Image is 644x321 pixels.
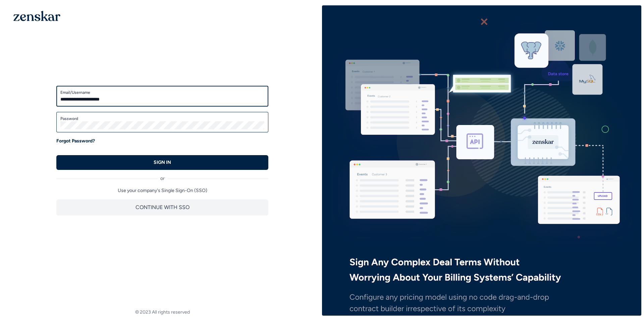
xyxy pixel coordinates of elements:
label: Email/Username [60,90,264,95]
div: or [56,170,268,182]
a: Forgot Password? [56,138,95,144]
label: Password [60,116,264,121]
footer: © 2023 All rights reserved [3,309,322,316]
button: SIGN IN [56,155,268,170]
p: Use your company's Single Sign-On (SSO) [56,187,268,194]
img: 1OGAJ2xQqyY4LXKgY66KYq0eOWRCkrZdAb3gUhuVAqdWPZE9SRJmCz+oDMSn4zDLXe31Ii730ItAGKgCKgCCgCikA4Av8PJUP... [13,11,60,21]
p: SIGN IN [154,159,171,166]
button: CONTINUE WITH SSO [56,199,268,215]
